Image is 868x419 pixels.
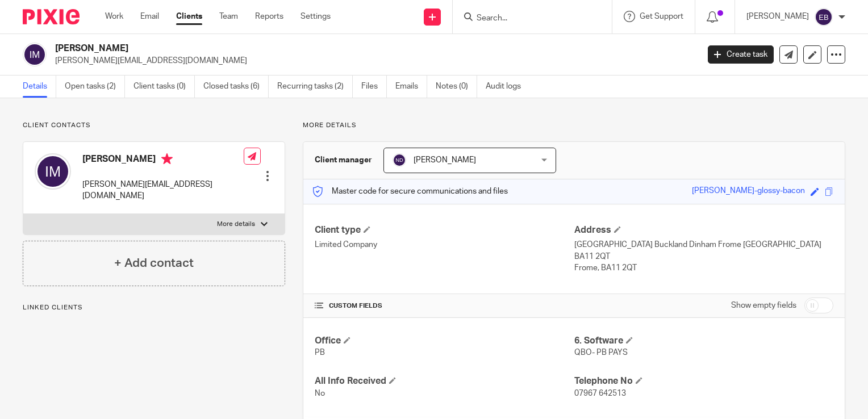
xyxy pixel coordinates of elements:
[414,156,476,164] span: [PERSON_NAME]
[203,76,269,98] a: Closed tasks (6)
[114,254,194,272] h4: + Add contact
[436,76,477,98] a: Notes (0)
[574,389,626,397] span: 07967 642513
[55,43,564,55] h2: [PERSON_NAME]
[23,43,47,66] img: svg%3E
[574,349,628,357] span: QBO- PB PAYS
[255,11,283,22] a: Reports
[315,335,574,347] h4: Office
[55,55,691,66] p: [PERSON_NAME][EMAIL_ADDRESS][DOMAIN_NAME]
[312,186,508,197] p: Master code for secure communications and files
[315,389,325,397] span: No
[574,239,833,262] p: [GEOGRAPHIC_DATA] Buckland Dinham Frome [GEOGRAPHIC_DATA] BA11 2QT
[303,121,845,130] p: More details
[65,76,125,98] a: Open tasks (2)
[692,185,805,198] div: [PERSON_NAME]-glossy-bacon
[486,76,529,98] a: Audit logs
[361,76,387,98] a: Files
[475,14,578,24] input: Search
[574,224,833,236] h4: Address
[315,154,372,166] h3: Client manager
[23,76,56,98] a: Details
[176,11,202,22] a: Clients
[393,153,406,167] img: svg%3E
[815,8,833,26] img: svg%3E
[35,153,71,190] img: svg%3E
[315,375,574,387] h4: All Info Received
[708,45,774,64] a: Create task
[574,335,833,347] h4: 6. Software
[640,12,683,20] span: Get Support
[105,11,123,22] a: Work
[746,11,809,22] p: [PERSON_NAME]
[23,121,285,130] p: Client contacts
[731,300,796,311] label: Show empty fields
[574,375,833,387] h4: Telephone No
[301,11,331,22] a: Settings
[23,303,285,312] p: Linked clients
[140,11,159,22] a: Email
[574,262,833,274] p: Frome, BA11 2QT
[315,301,574,311] h4: CUSTOM FIELDS
[277,76,353,98] a: Recurring tasks (2)
[219,11,238,22] a: Team
[217,220,255,229] p: More details
[82,153,244,167] h4: [PERSON_NAME]
[395,76,427,98] a: Emails
[23,9,80,24] img: Pixie
[133,76,195,98] a: Client tasks (0)
[315,239,574,250] p: Limited Company
[315,349,325,357] span: PB
[161,153,173,165] i: Primary
[82,179,244,202] p: [PERSON_NAME][EMAIL_ADDRESS][DOMAIN_NAME]
[315,224,574,236] h4: Client type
